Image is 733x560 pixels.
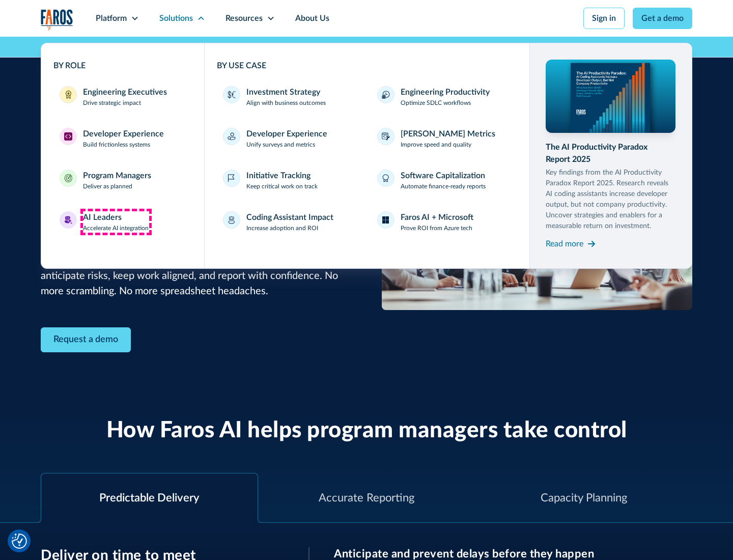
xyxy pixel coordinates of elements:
[41,9,73,30] img: Logo of the analytics and reporting company Faros.
[96,12,127,24] div: Platform
[546,167,676,232] p: Key findings from the AI Productivity Paradox Report 2025. Research reveals AI coding assistants ...
[83,86,167,98] div: Engineering Executives
[217,122,363,155] a: Developer ExperienceUnify surveys and metrics
[83,223,149,233] p: Accelerate AI integration
[319,490,414,507] div: Accurate Reporting
[246,86,320,98] div: Investment Strategy
[41,37,692,269] nav: Solutions
[401,140,471,149] p: Improve speed and quality
[546,238,583,250] div: Read more
[64,174,72,182] img: Program Managers
[401,128,495,140] div: [PERSON_NAME] Metrics
[53,122,192,155] a: Developer ExperienceDeveloper ExperienceBuild frictionless systems
[83,128,164,140] div: Developer Experience
[246,182,318,191] p: Keep critical work on track
[217,163,363,197] a: Initiative TrackingKeep critical work on track
[83,182,132,191] p: Deliver as planned
[12,534,27,549] img: Revisit consent button
[246,211,333,223] div: Coding Assistant Impact
[83,98,141,107] p: Drive strategic impact
[64,132,72,141] img: Developer Experience
[401,98,471,107] p: Optimize SDLC workflows
[546,141,676,165] div: The AI Productivity Paradox Report 2025
[99,490,199,507] div: Predictable Delivery
[53,205,192,239] a: AI LeadersAI LeadersAccelerate AI integration
[53,163,192,197] a: Program ManagersProgram ManagersDeliver as planned
[83,170,151,182] div: Program Managers
[64,91,72,99] img: Engineering Executives
[41,9,73,30] a: home
[53,60,192,72] div: BY ROLE
[633,8,692,29] a: Get a demo
[401,170,485,182] div: Software Capitalization
[371,122,517,155] a: [PERSON_NAME] MetricsImprove speed and quality
[41,327,131,352] a: Contact Modal
[546,60,676,252] a: The AI Productivity Paradox Report 2025Key findings from the AI Productivity Paradox Report 2025....
[401,182,486,191] p: Automate finance-ready reports
[401,223,472,233] p: Prove ROI from Azure tech
[217,60,517,72] div: BY USE CASE
[246,223,318,233] p: Increase adoption and ROI
[83,140,150,149] p: Build frictionless systems
[371,80,517,114] a: Engineering ProductivityOptimize SDLC workflows
[541,490,627,507] div: Capacity Planning
[246,140,315,149] p: Unify surveys and metrics
[83,211,122,223] div: AI Leaders
[12,534,27,549] button: Cookie Settings
[217,80,363,114] a: Investment StrategyAlign with business outcomes
[53,80,192,114] a: Engineering ExecutivesEngineering ExecutivesDrive strategic impact
[371,205,517,239] a: Faros AI + MicrosoftProve ROI from Azure tech
[106,417,627,444] h2: How Faros AI helps program managers take control
[225,12,263,24] div: Resources
[246,98,326,107] p: Align with business outcomes
[401,86,490,98] div: Engineering Productivity
[64,216,72,224] img: AI Leaders
[401,211,473,223] div: Faros AI + Microsoft
[159,12,193,24] div: Solutions
[246,128,327,140] div: Developer Experience
[217,205,363,239] a: Coding Assistant ImpactIncrease adoption and ROI
[371,163,517,197] a: Software CapitalizationAutomate finance-ready reports
[246,170,311,182] div: Initiative Tracking
[583,8,625,29] a: Sign in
